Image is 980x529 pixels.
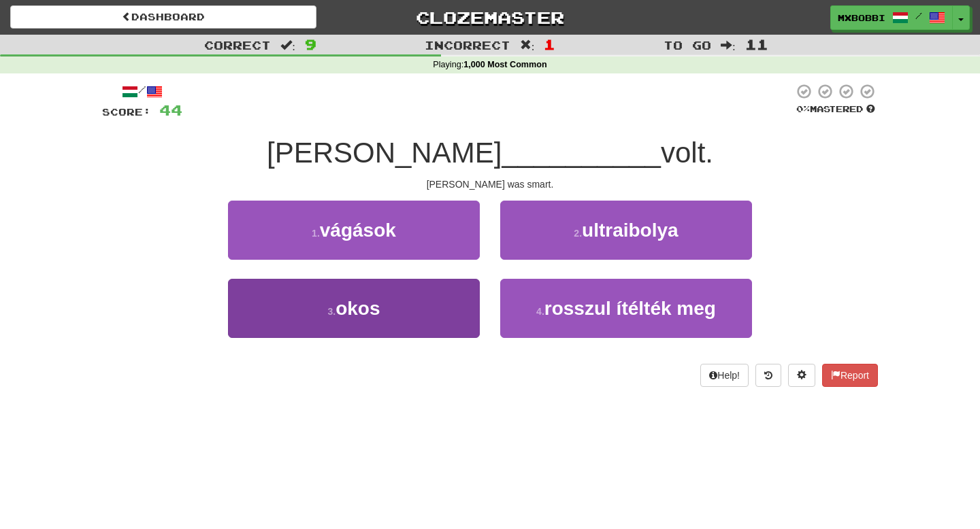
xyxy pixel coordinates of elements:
button: 2.ultraibolya [500,201,752,260]
span: volt. [661,137,713,169]
span: ultraibolya [582,220,679,241]
button: 1.vágások [228,201,480,260]
span: rosszul ítélték meg [544,298,716,319]
a: Clozemaster [337,5,643,29]
span: : [520,39,535,51]
small: 2 . [574,228,582,239]
small: 3 . [327,306,336,317]
span: 9 [305,36,316,52]
div: Mastered [794,103,878,116]
span: 11 [745,36,768,52]
span: [PERSON_NAME] [267,137,502,169]
a: Dashboard [10,5,316,29]
span: 0 % [796,103,810,114]
small: 4 . [536,306,544,317]
span: Score: [102,106,151,118]
strong: 1,000 Most Common [463,60,546,69]
button: Help! [700,364,749,387]
span: vágások [320,220,396,241]
div: [PERSON_NAME] was smart. [102,177,878,191]
span: 1 [544,36,555,52]
span: Correct [204,38,271,52]
button: 3.okos [228,279,480,338]
span: __________ [502,137,661,169]
span: Incorrect [425,38,510,52]
span: To go [664,38,711,52]
button: Round history (alt+y) [755,364,781,387]
span: okos [336,298,380,319]
button: Report [822,364,878,387]
button: 4.rosszul ítélték meg [500,279,752,338]
span: : [721,39,736,51]
div: / [102,83,182,100]
a: MxBobbi / [830,5,953,30]
span: / [915,11,922,20]
small: 1 . [312,228,320,239]
span: 44 [159,101,182,118]
span: : [280,39,295,51]
span: MxBobbi [838,12,885,24]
